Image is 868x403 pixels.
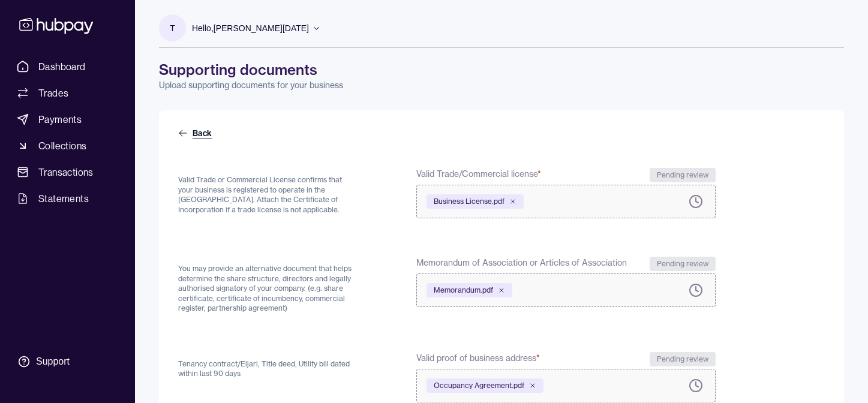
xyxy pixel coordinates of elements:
span: Statements [38,191,89,206]
div: Support [36,355,70,368]
p: Tenancy contract/Eijari, Title deed, Utility bill dated within last 90 days [178,359,359,379]
span: Valid proof of business address [416,352,540,366]
a: Trades [12,82,123,104]
span: Memorandum.pdf [434,285,493,295]
a: Statements [12,188,123,209]
div: Pending review [650,352,716,366]
span: Payments [38,112,82,127]
span: Transactions [38,165,94,179]
p: Hello, [PERSON_NAME][DATE] [192,22,309,35]
a: Collections [12,135,123,157]
span: Dashboard [38,59,86,74]
span: Trades [38,86,68,100]
a: Dashboard [12,56,123,77]
span: Memorandum of Association or Articles of Association [416,257,627,271]
p: T [170,22,175,35]
span: Collections [38,139,86,153]
p: Valid Trade or Commercial License confirms that your business is registered to operate in the [GE... [178,175,359,215]
a: Payments [12,109,123,130]
span: Valid Trade/Commercial license [416,168,541,182]
p: You may provide an alternative document that helps determine the share structure, directors and l... [178,264,359,314]
div: Pending review [650,257,716,271]
h1: Supporting documents [159,60,844,79]
p: Upload supporting documents for your business [159,79,844,91]
a: Support [12,349,123,374]
span: Business License.pdf [434,197,504,206]
span: Occupancy Agreement.pdf [434,381,524,390]
a: Back [178,127,214,139]
a: Transactions [12,161,123,183]
div: Pending review [650,168,716,182]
